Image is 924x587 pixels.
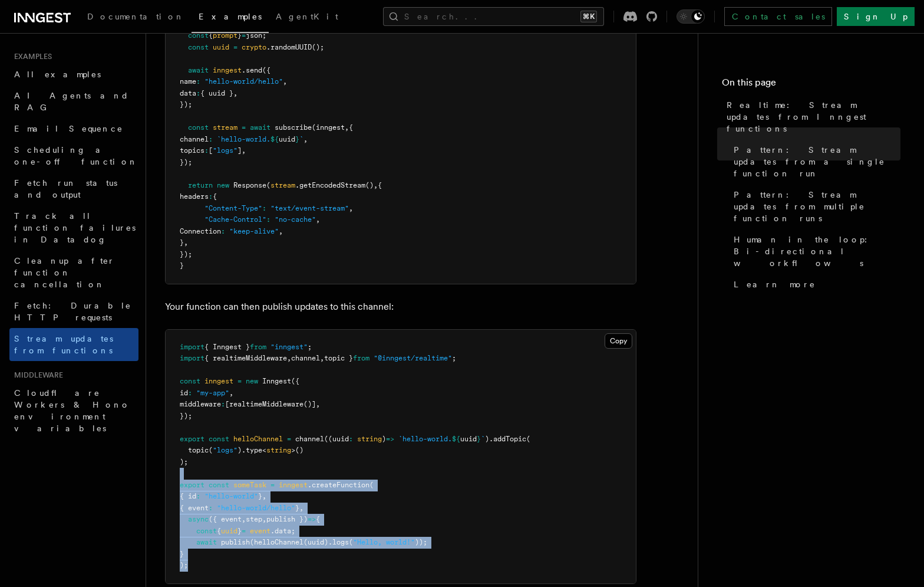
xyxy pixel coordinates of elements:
span: { id [180,492,196,500]
span: .createFunction [308,481,369,489]
span: , [242,146,246,155]
span: : [209,192,213,201]
span: , [303,135,308,143]
span: publish [221,538,250,546]
span: ( [526,435,530,443]
span: { Inngest } [204,343,250,351]
span: helloChannel [254,538,303,546]
span: { [209,31,213,40]
span: id [180,389,188,397]
span: "hello-world/hello" [217,504,295,512]
a: Cloudflare Workers & Hono environment variables [9,382,138,439]
span: "inngest" [270,343,308,351]
a: Sign Up [837,7,915,26]
span: "logs" [213,146,237,155]
span: string [266,446,291,454]
span: .type [242,446,262,454]
span: .data; [270,527,295,535]
span: headers [180,192,209,201]
span: AI Agents and RAG [14,91,129,112]
span: const [188,43,209,51]
span: ; [452,354,456,362]
a: Scheduling a one-off function [9,139,138,172]
span: export [180,481,204,489]
span: Track all function failures in Datadog [14,211,136,244]
a: Stream updates from functions [9,328,138,361]
span: await [188,66,209,74]
span: , [233,89,237,97]
span: .addTopic [489,435,526,443]
span: "hello-world/hello" [204,77,283,86]
span: } [180,261,184,270]
span: stream [213,123,237,132]
a: Cleanup after function cancellation [9,250,138,295]
span: : [196,89,200,97]
span: topic [188,446,209,454]
span: ${ [452,435,460,443]
span: new [217,181,229,189]
span: { event [180,504,209,512]
span: ({ event [209,515,242,523]
span: (); [312,43,324,51]
span: () [365,181,374,189]
span: export [180,435,204,443]
span: = [287,435,291,443]
span: )); [415,538,427,546]
span: }); [180,412,192,420]
span: await [250,123,270,132]
span: ; [308,343,312,351]
span: json; [246,31,266,40]
span: `hello-world. [398,435,452,443]
span: , [299,504,303,512]
span: : [221,227,225,235]
h4: On this page [722,76,900,94]
span: inngest [279,481,308,489]
span: .getEncodedStream [295,181,365,189]
span: .randomUUID [266,43,312,51]
span: { [349,123,353,132]
span: subscribe [275,123,312,132]
span: middleware [180,400,221,408]
span: : [221,400,225,408]
span: Response [233,181,266,189]
span: Cloudflare Workers & Hono environment variables [14,388,130,433]
span: , [316,400,320,408]
a: Learn more [729,274,900,295]
span: Examples [9,52,52,61]
span: inngest [213,66,242,74]
span: uuid [460,435,477,443]
span: = [242,31,246,40]
span: : [266,215,270,224]
span: => [308,515,316,523]
span: ( [369,481,374,489]
span: const [196,527,217,535]
span: channel [295,435,324,443]
span: ( [250,538,254,546]
span: crypto [242,43,266,51]
span: .send [242,66,262,74]
span: = [233,43,237,51]
span: event [250,527,270,535]
span: ((uuid [324,435,349,443]
span: } [295,504,299,512]
a: Contact sales [724,7,832,26]
span: }); [180,250,192,258]
span: : [204,146,209,155]
span: Learn more [734,278,816,290]
span: topic } [324,354,353,362]
span: = [242,123,246,132]
span: Documentation [87,12,184,21]
span: : [196,77,200,86]
span: : [209,504,213,512]
span: , [262,492,266,500]
span: `hello-world. [217,135,270,143]
span: } [477,435,481,443]
span: } [180,238,184,247]
span: new [246,377,258,385]
span: const [209,481,229,489]
span: from [250,343,266,351]
span: ({ [291,377,299,385]
a: AI Agents and RAG [9,85,138,118]
span: const [209,435,229,443]
span: Fetch: Durable HTTP requests [14,301,131,322]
